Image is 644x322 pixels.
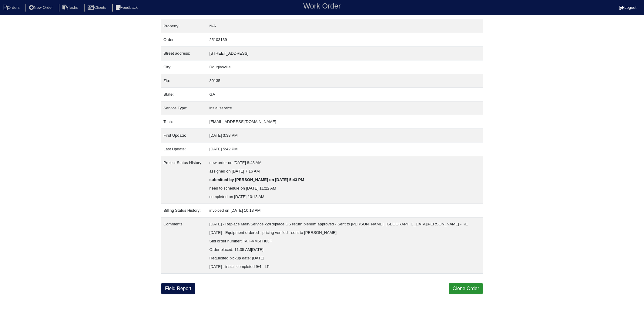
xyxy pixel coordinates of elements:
[207,74,483,88] td: 30135
[207,115,483,129] td: [EMAIL_ADDRESS][DOMAIN_NAME]
[161,88,207,101] td: State:
[161,101,207,115] td: Service Type:
[207,218,483,274] td: [DATE] - Replace Main/Service x2/Replace US return plenum approved - Sent to [PERSON_NAME], [GEOG...
[619,5,636,10] a: Logout
[112,4,143,12] li: Feedback
[207,88,483,101] td: GA
[84,4,111,12] li: Clients
[161,47,207,60] td: Street address:
[207,33,483,47] td: 25103139
[161,60,207,74] td: City:
[207,129,483,142] td: [DATE] 3:38 PM
[59,5,83,10] a: Techs
[161,129,207,142] td: First Update:
[210,167,481,176] div: assigned on [DATE] 7:16 AM
[449,283,483,294] button: Clone Order
[84,5,111,10] a: Clients
[25,5,58,10] a: New Order
[161,19,207,33] td: Property:
[207,19,483,33] td: N/A
[161,142,207,156] td: Last Update:
[161,115,207,129] td: Tech:
[207,47,483,60] td: [STREET_ADDRESS]
[161,283,195,294] a: Field Report
[59,4,83,12] li: Techs
[161,204,207,218] td: Billing Status History:
[210,206,481,215] div: invoiced on [DATE] 10:13 AM
[210,159,481,167] div: new order on [DATE] 8:48 AM
[161,218,207,274] td: Comments:
[207,101,483,115] td: initial service
[25,4,58,12] li: New Order
[210,184,481,193] div: need to schedule on [DATE] 11:22 AM
[210,176,481,184] div: submitted by [PERSON_NAME] on [DATE] 5:43 PM
[161,156,207,204] td: Project Status History:
[161,74,207,88] td: Zip:
[207,60,483,74] td: Douglasville
[207,142,483,156] td: [DATE] 5:42 PM
[210,193,481,201] div: completed on [DATE] 10:13 AM
[161,33,207,47] td: Order:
